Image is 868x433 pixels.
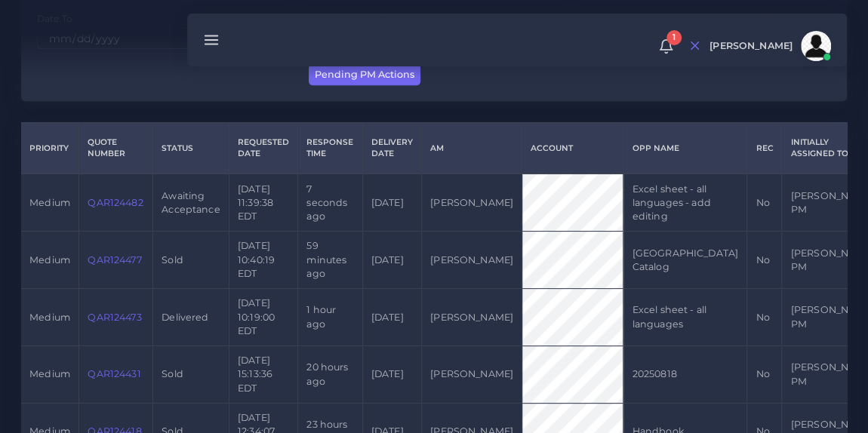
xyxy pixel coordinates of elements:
[21,123,79,174] th: Priority
[702,31,836,61] a: [PERSON_NAME]avatar
[747,174,782,231] td: No
[153,232,229,289] td: Sold
[229,346,297,404] td: [DATE] 15:13:36 EDT
[801,31,831,61] img: avatar
[88,254,141,266] a: QAR124477
[421,174,522,231] td: [PERSON_NAME]
[623,123,747,174] th: Opp Name
[298,123,362,174] th: Response Time
[623,174,747,231] td: Excel sheet - all languages - add editing
[88,312,141,323] a: QAR124473
[88,368,140,379] a: QAR124431
[79,123,153,174] th: Quote Number
[298,232,362,289] td: 59 minutes ago
[747,289,782,346] td: No
[666,30,682,45] span: 1
[623,289,747,346] td: Excel sheet - all languages
[747,346,782,404] td: No
[709,41,793,51] span: [PERSON_NAME]
[362,232,421,289] td: [DATE]
[153,174,229,231] td: Awaiting Acceptance
[29,312,70,323] span: medium
[623,232,747,289] td: [GEOGRAPHIC_DATA] Catalog
[88,197,143,208] a: QAR124482
[421,232,522,289] td: [PERSON_NAME]
[362,346,421,404] td: [DATE]
[421,289,522,346] td: [PERSON_NAME]
[229,174,297,231] td: [DATE] 11:39:38 EDT
[362,123,421,174] th: Delivery Date
[153,289,229,346] td: Delivered
[522,123,623,174] th: Account
[298,346,362,404] td: 20 hours ago
[298,289,362,346] td: 1 hour ago
[29,254,70,266] span: medium
[153,123,229,174] th: Status
[421,346,522,404] td: [PERSON_NAME]
[298,174,362,231] td: 7 seconds ago
[362,289,421,346] td: [DATE]
[362,174,421,231] td: [DATE]
[29,197,70,208] span: medium
[229,232,297,289] td: [DATE] 10:40:19 EDT
[229,289,297,346] td: [DATE] 10:19:00 EDT
[153,346,229,404] td: Sold
[747,123,782,174] th: REC
[653,38,679,54] a: 1
[229,123,297,174] th: Requested Date
[623,346,747,404] td: 20250818
[421,123,522,174] th: AM
[747,232,782,289] td: No
[29,368,70,379] span: medium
